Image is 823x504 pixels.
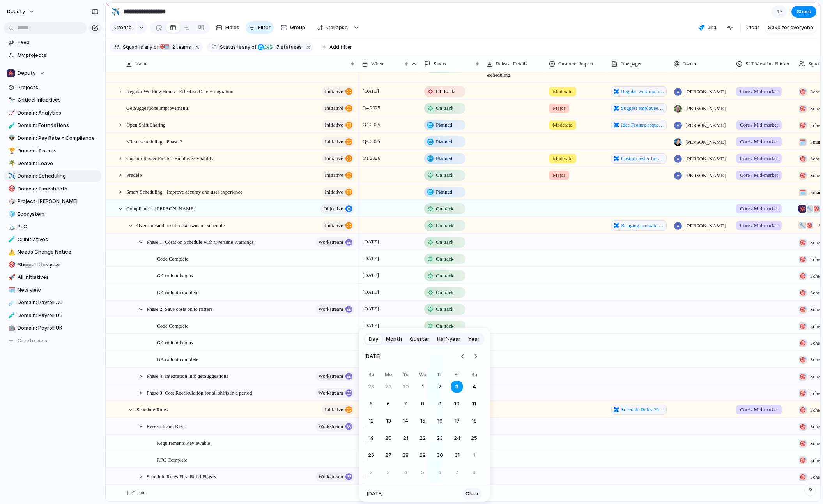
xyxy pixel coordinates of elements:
button: Tuesday, September 30th, 2025 [398,380,412,394]
button: Monday, September 29th, 2025 [381,380,395,394]
button: Sunday, October 19th, 2025 [364,431,378,445]
button: Day [365,333,382,345]
button: Friday, October 17th, 2025 [450,414,464,428]
th: Friday [450,371,464,380]
button: Thursday, October 30th, 2025 [433,448,447,462]
button: Friday, November 7th, 2025 [450,465,464,479]
button: Wednesday, November 5th, 2025 [416,465,430,479]
button: Saturday, October 18th, 2025 [467,414,481,428]
button: Monday, November 3rd, 2025 [381,465,395,479]
span: [DATE] [364,348,381,365]
button: Thursday, October 16th, 2025 [433,414,447,428]
span: Day [369,335,378,343]
button: Sunday, October 26th, 2025 [364,448,378,462]
button: Thursday, October 2nd, 2025 [433,380,447,394]
button: Year [464,333,483,345]
span: [DATE] [366,490,383,498]
button: Tuesday, October 7th, 2025 [398,397,412,411]
button: Tuesday, November 4th, 2025 [398,465,412,479]
button: Quarter [406,333,433,345]
button: Thursday, October 9th, 2025 [433,397,447,411]
button: Friday, October 10th, 2025 [450,397,464,411]
th: Tuesday [398,371,412,380]
span: Month [386,335,402,343]
span: Half-year [437,335,460,343]
button: Saturday, November 8th, 2025 [467,465,481,479]
button: Thursday, October 23rd, 2025 [433,431,447,445]
button: Half-year [433,333,464,345]
span: Year [468,335,480,343]
span: Quarter [410,335,429,343]
button: Sunday, October 12th, 2025 [364,414,378,428]
button: Sunday, November 2nd, 2025 [364,465,378,479]
button: Clear [462,488,482,499]
button: Saturday, November 1st, 2025 [467,448,481,462]
button: Tuesday, October 28th, 2025 [398,448,412,462]
button: Month [382,333,406,345]
button: Sunday, September 28th, 2025 [364,380,378,394]
button: Wednesday, October 15th, 2025 [416,414,430,428]
button: Monday, October 6th, 2025 [381,397,395,411]
th: Sunday [364,371,378,380]
button: Friday, October 3rd, 2025, selected [450,380,464,394]
button: Tuesday, October 14th, 2025 [398,414,412,428]
table: October 2025 [364,371,481,479]
th: Wednesday [416,371,430,380]
button: Tuesday, October 21st, 2025 [398,431,412,445]
button: Wednesday, October 29th, 2025 [416,448,430,462]
button: Saturday, October 4th, 2025 [467,380,481,394]
button: Thursday, November 6th, 2025 [433,465,447,479]
button: Monday, October 20th, 2025 [381,431,395,445]
button: Monday, October 27th, 2025 [381,448,395,462]
button: Wednesday, October 22nd, 2025 [416,431,430,445]
th: Thursday [433,371,447,380]
button: Wednesday, October 1st, 2025 [416,380,430,394]
button: Monday, October 13th, 2025 [381,414,395,428]
button: Friday, October 31st, 2025 [450,448,464,462]
button: Saturday, October 11th, 2025 [467,397,481,411]
button: Go to the Next Month [470,351,481,362]
button: Wednesday, October 8th, 2025 [416,397,430,411]
span: Clear [465,490,479,498]
button: Sunday, October 5th, 2025 [364,397,378,411]
button: Go to the Previous Month [457,351,468,362]
button: Saturday, October 25th, 2025 [467,431,481,445]
button: Friday, October 24th, 2025 [450,431,464,445]
th: Monday [381,371,395,380]
th: Saturday [467,371,481,380]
